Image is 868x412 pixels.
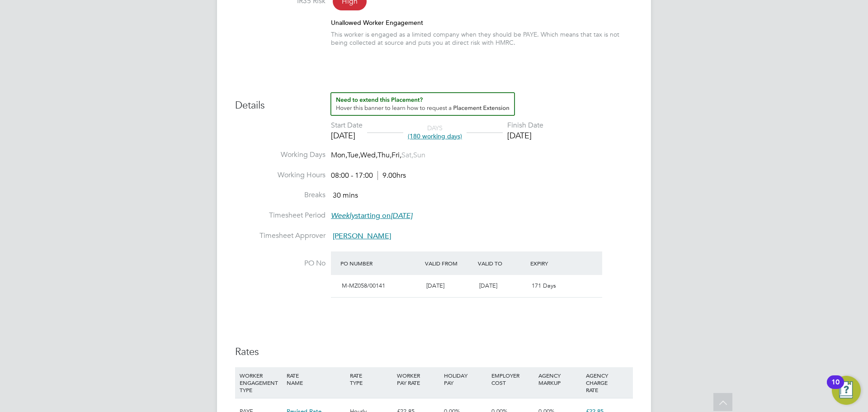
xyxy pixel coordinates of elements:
span: Tue, [347,151,360,160]
div: EMPLOYER COST [489,367,536,391]
span: Sun [413,151,425,160]
span: [DATE] [479,282,497,289]
div: WORKER ENGAGEMENT TYPE [237,367,284,398]
label: Working Days [235,150,325,160]
h3: Details [235,92,633,112]
label: Working Hours [235,170,325,180]
span: [PERSON_NAME] [333,232,391,241]
div: Finish Date [507,121,543,130]
span: Wed, [360,151,377,160]
span: [DATE] [426,282,444,289]
div: RATE TYPE [348,367,395,391]
div: This worker is engaged as a limited company when they should be PAYE. Which means that tax is not... [331,30,633,47]
div: PO Number [338,255,423,271]
button: How to extend a Placement? [330,92,515,116]
div: 10 [831,382,840,394]
label: Breaks [235,190,325,200]
div: RATE NAME [284,367,347,391]
span: Thu, [377,151,392,160]
div: Valid From [423,255,476,271]
span: starting on [331,211,412,220]
div: [DATE] [331,130,363,141]
span: Sat, [401,151,413,160]
div: Valid To [476,255,528,271]
span: M-MZ058/00141 [342,282,385,289]
label: Timesheet Period [235,211,325,220]
em: Weekly [331,211,355,220]
div: WORKER PAY RATE [395,367,442,391]
span: (180 working days) [408,132,462,140]
div: Unallowed Worker Engagement [331,19,633,27]
span: 30 mins [333,191,358,200]
label: Timesheet Approver [235,231,325,241]
div: DAYS [403,124,467,140]
button: Open Resource Center, 10 new notifications [832,376,861,405]
div: AGENCY MARKUP [536,367,583,391]
span: 171 Days [532,282,556,289]
span: Fri, [392,151,401,160]
div: 08:00 - 17:00 [331,171,406,180]
div: Expiry [528,255,581,271]
label: PO No [235,259,325,268]
div: AGENCY CHARGE RATE [584,367,631,398]
div: [DATE] [507,130,543,141]
div: Start Date [331,121,363,130]
em: [DATE] [391,211,412,220]
span: Mon, [331,151,347,160]
h3: Rates [235,346,633,359]
div: HOLIDAY PAY [442,367,489,391]
span: 9.00hrs [377,171,406,180]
